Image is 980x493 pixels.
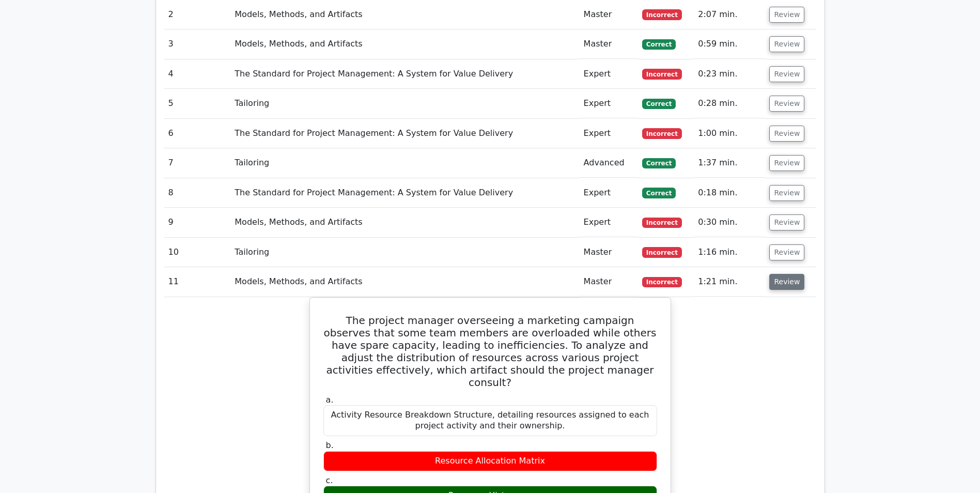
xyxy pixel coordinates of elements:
[769,274,804,290] button: Review
[642,188,676,198] span: Correct
[230,59,579,89] td: The Standard for Project Management: A System for Value Delivery
[769,66,804,82] button: Review
[642,39,676,50] span: Correct
[326,395,334,405] span: a.
[164,148,231,178] td: 7
[164,59,231,89] td: 4
[642,158,676,168] span: Correct
[580,267,638,297] td: Master
[642,128,682,138] span: Incorrect
[230,238,579,267] td: Tailoring
[580,119,638,148] td: Expert
[694,267,765,297] td: 1:21 min.
[580,29,638,59] td: Master
[694,89,765,118] td: 0:28 min.
[326,475,333,485] span: c.
[769,36,804,52] button: Review
[230,267,579,297] td: Models, Methods, and Artifacts
[580,89,638,118] td: Expert
[230,208,579,237] td: Models, Methods, and Artifacts
[230,29,579,59] td: Models, Methods, and Artifacts
[164,89,231,118] td: 5
[769,244,804,260] button: Review
[230,89,579,118] td: Tailoring
[580,238,638,267] td: Master
[164,119,231,148] td: 6
[642,277,682,287] span: Incorrect
[642,69,682,79] span: Incorrect
[580,178,638,208] td: Expert
[769,96,804,112] button: Review
[230,119,579,148] td: The Standard for Project Management: A System for Value Delivery
[769,185,804,201] button: Review
[164,238,231,267] td: 10
[694,59,765,89] td: 0:23 min.
[580,208,638,237] td: Expert
[694,178,765,208] td: 0:18 min.
[164,208,231,237] td: 9
[323,451,657,471] div: Resource Allocation Matrix
[230,148,579,178] td: Tailoring
[164,29,231,59] td: 3
[769,214,804,230] button: Review
[642,9,682,20] span: Incorrect
[164,267,231,297] td: 11
[322,314,658,389] h5: The project manager overseeing a marketing campaign observes that some team members are overloade...
[642,218,682,228] span: Incorrect
[326,440,334,450] span: b.
[580,59,638,89] td: Expert
[769,155,804,171] button: Review
[769,126,804,142] button: Review
[694,208,765,237] td: 0:30 min.
[323,405,657,436] div: Activity Resource Breakdown Structure, detailing resources assigned to each project activity and ...
[694,119,765,148] td: 1:00 min.
[580,148,638,178] td: Advanced
[694,29,765,59] td: 0:59 min.
[164,178,231,208] td: 8
[694,148,765,178] td: 1:37 min.
[642,247,682,257] span: Incorrect
[230,178,579,208] td: The Standard for Project Management: A System for Value Delivery
[769,7,804,23] button: Review
[642,99,676,109] span: Correct
[694,238,765,267] td: 1:16 min.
